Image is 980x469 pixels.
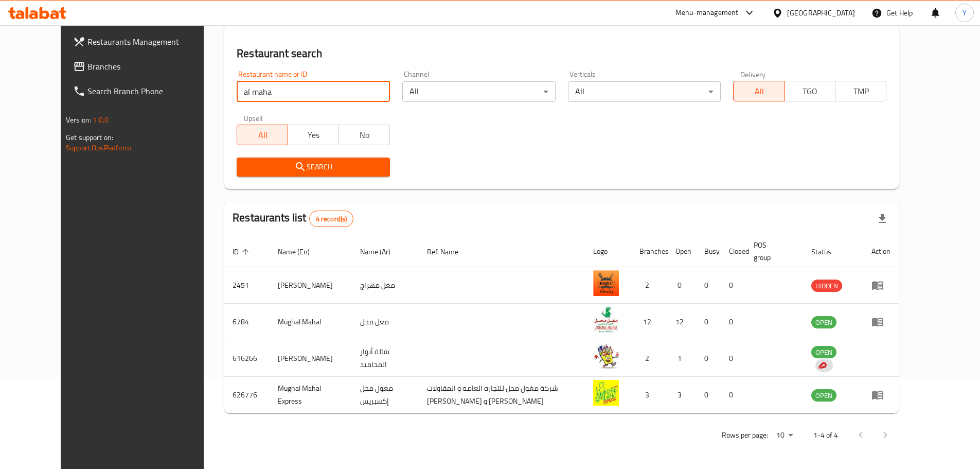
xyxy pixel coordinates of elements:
[772,428,797,443] div: Rows per page:
[65,54,224,79] a: Branches
[675,7,739,19] div: Menu-management
[427,246,472,258] span: Ref. Name
[811,316,836,328] div: OPEN
[352,304,419,340] td: مغل محل
[870,206,895,231] div: Export file
[811,389,836,402] div: OPEN
[309,211,354,227] div: Total records count
[593,380,619,406] img: Mughal Mahal Express
[310,214,353,224] span: 4 record(s)
[237,158,390,177] button: Search
[811,280,842,292] span: HIDDEN
[419,377,585,413] td: شركة مغول محل للتجاره العامه و المقاولات [PERSON_NAME] و [PERSON_NAME]
[740,71,766,78] label: Delivery
[667,304,696,340] td: 12
[593,343,619,369] img: Anwar Al Mahameed Grocery
[224,267,270,304] td: 2451
[352,267,419,304] td: مغل مهراج
[721,236,745,267] th: Closed
[352,340,419,377] td: بقالة أنوار المحاميد
[244,114,263,121] label: Upsell
[352,377,419,413] td: مغول محل إكسبريس
[811,246,845,258] span: Status
[631,267,667,304] td: 2
[738,84,780,99] span: All
[66,141,131,154] a: Support.OpsPlatform
[667,340,696,377] td: 1
[721,377,745,413] td: 0
[722,429,768,442] p: Rows per page:
[811,346,836,358] span: OPEN
[835,81,886,101] button: TMP
[667,267,696,304] td: 0
[360,246,404,258] span: Name (Ar)
[245,161,382,173] span: Search
[65,79,224,103] a: Search Branch Phone
[631,340,667,377] td: 2
[811,317,836,328] span: OPEN
[631,304,667,340] td: 12
[270,304,352,340] td: Mughal Mahal
[65,29,224,54] a: Restaurants Management
[721,267,745,304] td: 0
[789,84,831,99] span: TGO
[696,304,721,340] td: 0
[343,128,386,143] span: No
[237,81,390,102] input: Search for restaurant name or ID..
[402,81,556,102] div: All
[93,113,109,127] span: 1.0.0
[631,377,667,413] td: 3
[815,359,833,372] div: Indicates that the vendor menu management has been moved to DH Catalog service
[787,7,855,19] div: [GEOGRAPHIC_DATA]
[233,210,353,227] h2: Restaurants list
[863,236,899,267] th: Action
[721,304,745,340] td: 0
[224,340,270,377] td: 616266
[288,125,339,145] button: Yes
[224,377,270,413] td: 626776
[593,307,619,333] img: Mughal Mahal
[66,113,91,127] span: Version:
[292,128,335,143] span: Yes
[568,81,721,102] div: All
[270,267,352,304] td: [PERSON_NAME]
[224,236,899,413] table: enhanced table
[237,46,886,61] h2: Restaurant search
[811,390,836,402] span: OPEN
[87,60,216,73] span: Branches
[237,125,288,145] button: All
[224,304,270,340] td: 6784
[631,236,667,267] th: Branches
[871,279,890,291] div: Menu
[585,236,631,267] th: Logo
[696,236,721,267] th: Busy
[811,346,836,358] div: OPEN
[696,340,721,377] td: 0
[278,246,323,258] span: Name (En)
[871,389,890,401] div: Menu
[87,85,216,97] span: Search Branch Phone
[963,7,967,19] span: Y
[270,377,352,413] td: Mughal Mahal Express
[593,270,619,296] img: Mughal Maharaj
[784,81,835,101] button: TGO
[733,81,785,101] button: All
[667,377,696,413] td: 3
[241,128,284,143] span: All
[754,239,791,264] span: POS group
[696,377,721,413] td: 0
[721,340,745,377] td: 0
[233,246,252,258] span: ID
[338,125,390,145] button: No
[871,316,890,328] div: Menu
[270,340,352,377] td: [PERSON_NAME]
[87,36,216,48] span: Restaurants Management
[840,84,882,99] span: TMP
[817,361,827,370] img: delivery hero logo
[66,131,113,144] span: Get support on:
[667,236,696,267] th: Open
[696,267,721,304] td: 0
[813,429,838,442] p: 1-4 of 4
